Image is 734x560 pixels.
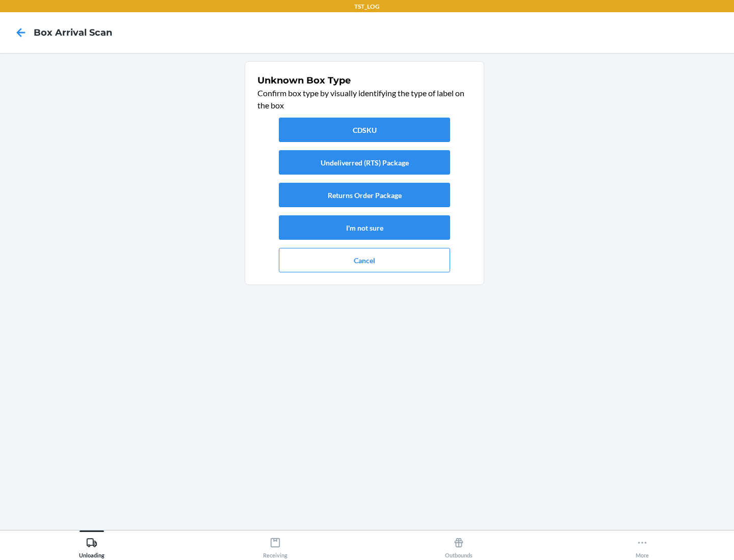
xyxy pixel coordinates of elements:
[279,183,450,207] button: Returns Order Package
[279,215,450,240] button: I'm not sure
[279,248,450,272] button: Cancel
[367,530,550,558] button: Outbounds
[279,150,450,175] button: Undeliverred (RTS) Package
[257,74,471,87] h1: Unknown Box Type
[445,533,473,558] div: Outbounds
[550,530,734,558] button: More
[279,118,450,142] button: CDSKU
[354,2,380,11] p: TST_LOG
[257,87,471,111] p: Confirm box type by visually identifying the type of label on the box
[636,533,649,558] div: More
[263,533,287,558] div: Receiving
[34,26,112,39] h4: Box Arrival Scan
[183,530,367,558] button: Receiving
[79,533,104,558] div: Unloading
